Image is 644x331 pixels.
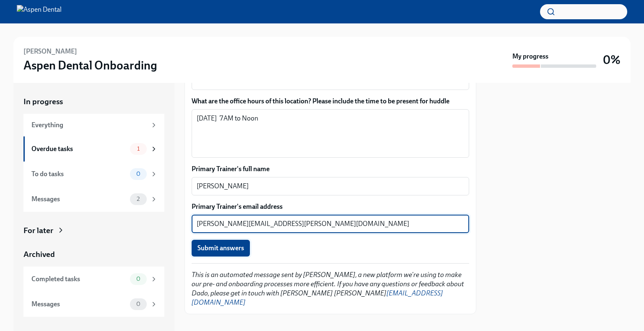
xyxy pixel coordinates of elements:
label: What are the office hours of this location? Please include the time to be present for huddle [192,97,469,106]
textarea: [PERSON_NAME][EMAIL_ADDRESS][PERSON_NAME][DOMAIN_NAME] [197,219,464,229]
div: Completed tasks [31,275,127,284]
textarea: [PERSON_NAME] [197,181,464,191]
em: This is an automated message sent by [PERSON_NAME], a new platform we're using to make our pre- a... [192,271,464,306]
div: Overdue tasks [31,144,127,154]
span: 0 [131,301,145,307]
span: 0 [131,276,145,282]
a: Archived [23,249,164,260]
a: In progress [23,96,164,107]
h3: Aspen Dental Onboarding [23,58,157,73]
a: To do tasks0 [23,162,164,187]
button: Submit answers [192,240,250,257]
a: For later [23,225,164,236]
a: Everything [23,114,164,136]
span: 0 [131,171,145,177]
a: Messages0 [23,292,164,317]
a: Completed tasks0 [23,267,164,292]
textarea: [DATE] 7AM to Noon [197,113,464,154]
span: 2 [132,196,145,202]
span: Submit answers [197,244,244,252]
h3: 0% [603,52,621,67]
span: 1 [132,146,145,152]
img: Aspen Dental [17,5,62,18]
div: Everything [31,121,147,130]
a: Overdue tasks1 [23,136,164,162]
div: For later [23,225,53,236]
div: Messages [31,300,127,309]
label: Primary Trainer's email address [192,202,469,211]
div: Messages [31,195,127,204]
strong: My progress [512,52,548,61]
label: Primary Trainer's full name [192,164,469,174]
a: Messages2 [23,187,164,212]
h6: [PERSON_NAME] [23,47,77,56]
div: To do tasks [31,169,127,179]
